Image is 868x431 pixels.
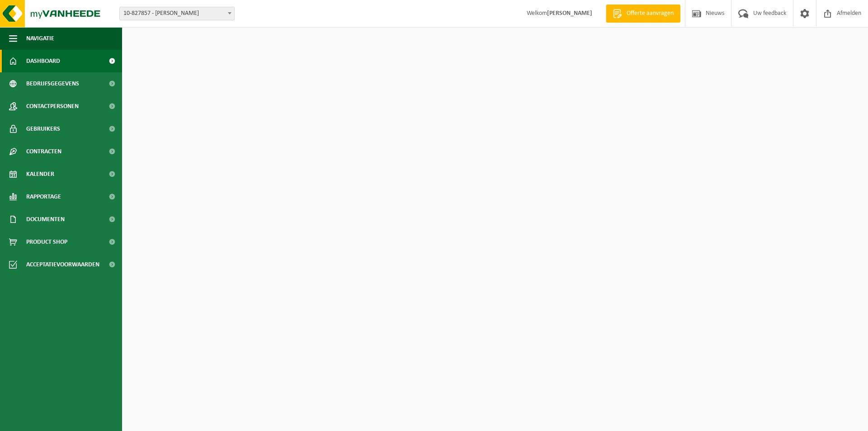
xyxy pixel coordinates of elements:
span: Product Shop [26,231,67,253]
strong: [PERSON_NAME] [547,10,592,17]
span: Offerte aanvragen [624,9,676,18]
span: Documenten [26,208,65,231]
span: Contactpersonen [26,95,79,118]
span: Navigatie [26,27,54,50]
span: Contracten [26,140,61,163]
span: 10-827857 - GEIREGAT PETER - MELLE [120,7,234,20]
span: Rapportage [26,185,61,208]
a: Offerte aanvragen [606,5,680,23]
span: Gebruikers [26,118,60,140]
span: Acceptatievoorwaarden [26,253,99,276]
span: 10-827857 - GEIREGAT PETER - MELLE [119,7,235,20]
span: Kalender [26,163,54,185]
span: Bedrijfsgegevens [26,72,79,95]
span: Dashboard [26,50,60,72]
